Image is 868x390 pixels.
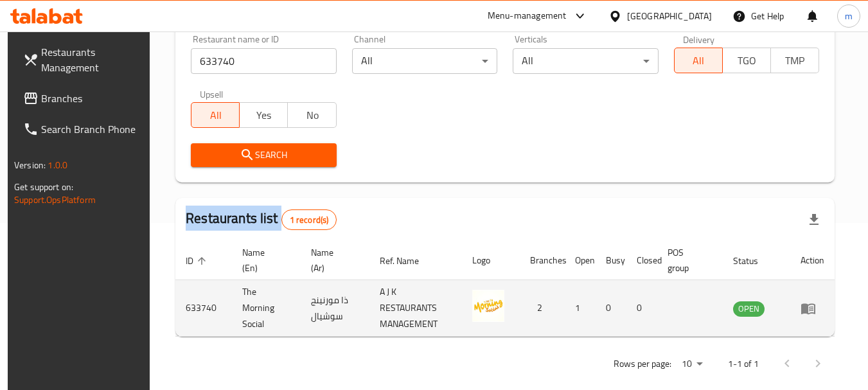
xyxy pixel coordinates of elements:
[520,280,565,337] td: 2
[311,245,354,276] span: Name (Ar)
[733,301,765,316] span: OPEN
[722,48,771,73] button: TGO
[472,290,504,322] img: The Morning Social
[287,102,336,128] button: No
[186,209,337,230] h2: Restaurants list
[520,241,565,280] th: Branches
[14,191,96,208] a: Support.OpsPlatform
[677,355,707,374] div: Rows per page:
[41,91,143,106] span: Branches
[380,253,436,269] span: Ref. Name
[293,106,331,125] span: No
[565,241,596,280] th: Open
[282,214,337,226] span: 1 record(s)
[242,245,285,276] span: Name (En)
[41,121,143,137] span: Search Branch Phone
[799,204,829,235] div: Export file
[13,83,153,114] a: Branches
[245,106,283,125] span: Yes
[232,280,301,337] td: The Morning Social
[776,51,814,70] span: TMP
[369,280,462,337] td: A J K RESTAURANTS MANAGEMENT
[733,301,765,317] div: OPEN
[680,51,718,70] span: All
[48,157,67,173] span: 1.0.0
[845,9,853,23] span: m
[191,102,240,128] button: All
[239,102,288,128] button: Yes
[175,241,835,337] table: enhanced table
[175,280,232,337] td: 633740
[200,89,224,98] label: Upsell
[488,8,567,24] div: Menu-management
[41,44,143,75] span: Restaurants Management
[352,48,497,74] div: All
[674,48,723,73] button: All
[191,48,336,74] input: Search for restaurant name or ID..
[301,280,369,337] td: ذا مورنينج سوشيال
[191,143,336,167] button: Search
[462,241,520,280] th: Logo
[614,356,671,372] p: Rows per page:
[770,48,819,73] button: TMP
[668,245,707,276] span: POS group
[626,280,657,337] td: 0
[565,280,596,337] td: 1
[790,241,835,280] th: Action
[13,37,153,83] a: Restaurants Management
[281,209,337,230] div: Total records count
[201,147,326,163] span: Search
[627,9,712,23] div: [GEOGRAPHIC_DATA]
[513,48,658,74] div: All
[13,114,153,145] a: Search Branch Phone
[728,356,759,372] p: 1-1 of 1
[197,106,235,125] span: All
[683,35,715,44] label: Delivery
[596,280,626,337] td: 0
[728,51,766,70] span: TGO
[186,253,210,269] span: ID
[14,157,46,173] span: Version:
[596,241,626,280] th: Busy
[14,179,73,195] span: Get support on:
[801,301,824,316] div: Menu
[626,241,657,280] th: Closed
[733,253,775,269] span: Status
